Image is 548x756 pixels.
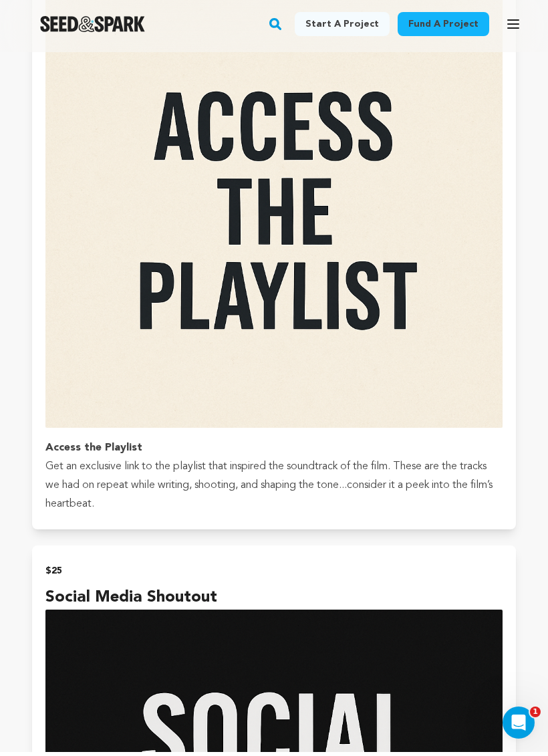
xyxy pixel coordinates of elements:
[530,711,541,721] span: 1
[503,711,535,743] iframe: Intercom live chat
[45,590,503,614] h4: Social Media Shoutout
[40,20,145,36] a: Seed&Spark Homepage
[295,16,390,40] a: Start a project
[45,461,503,517] p: Get an exclusive link to the playlist that inspired the soundtrack of the film. These are the tra...
[45,447,142,457] strong: Access the Playlist
[398,16,489,40] a: Fund a project
[45,565,503,584] h2: $25
[40,20,145,36] img: Seed&Spark Logo Dark Mode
